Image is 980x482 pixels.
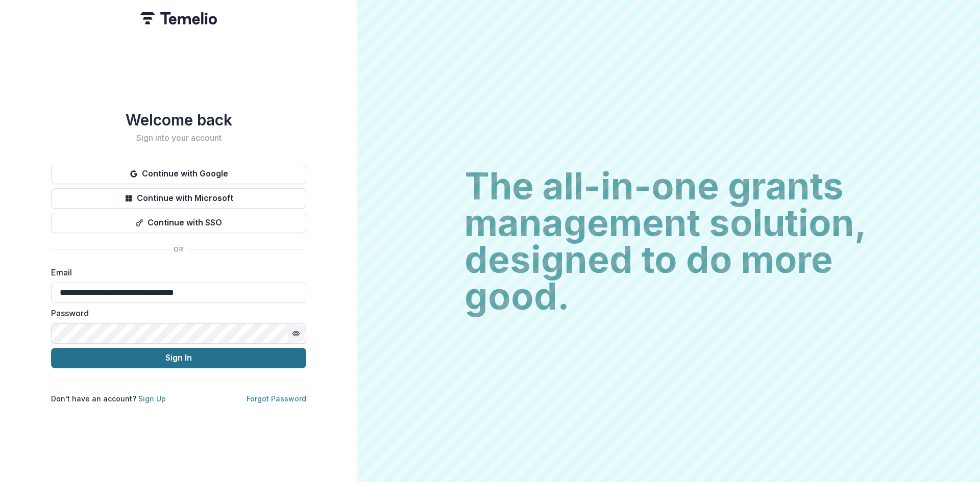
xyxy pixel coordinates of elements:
button: Continue with SSO [51,213,306,233]
button: Continue with Google [51,164,306,184]
button: Sign In [51,348,306,368]
h2: Sign into your account [51,133,306,143]
button: Continue with Microsoft [51,188,306,209]
button: Toggle password visibility [288,325,304,342]
label: Email [51,266,300,278]
label: Password [51,307,300,319]
img: Temelio [140,12,217,24]
p: Don't have an account? [51,393,166,404]
h1: Welcome back [51,111,306,129]
a: Sign Up [138,394,166,403]
a: Forgot Password [247,394,306,403]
